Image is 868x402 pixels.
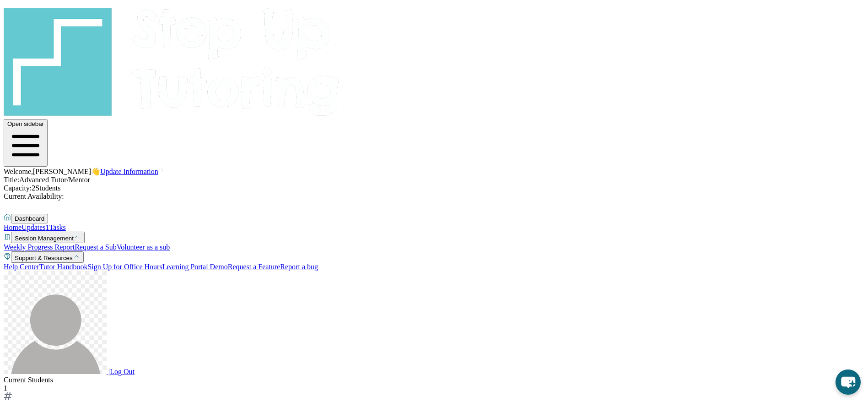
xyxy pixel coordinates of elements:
[87,263,162,271] a: Sign Up for Office Hours
[4,384,864,392] div: 1
[4,392,12,400] img: card
[4,223,22,231] a: Home
[117,243,170,251] a: Volunteer as a sub
[4,119,48,167] button: Open sidebar
[836,369,861,395] button: chat-button
[19,176,90,184] span: Advanced Tutor/Mentor
[11,251,84,263] button: Support & Resources
[22,223,45,231] span: Updates
[32,184,60,192] span: 2 Students
[100,168,166,175] a: Update Information
[15,215,44,222] span: Dashboard
[11,232,85,243] button: Session Management
[4,271,107,374] img: user-img
[11,214,48,223] button: Dashboard
[4,192,64,200] span: Current Availability:
[228,263,280,271] a: Request a Feature
[22,223,49,231] a: Updates1
[162,263,228,271] a: Learning Portal Demo
[4,4,340,117] img: logo
[4,184,32,192] span: Capacity:
[4,168,100,175] span: Welcome, [PERSON_NAME] 👋
[4,176,19,184] span: Title:
[4,376,864,384] div: Current Students
[46,223,49,231] span: 1
[15,255,73,261] span: Support & Resources
[108,368,110,375] span: |
[4,243,75,251] a: Weekly Progress Report
[158,167,166,174] img: Chevron Right
[110,368,135,375] span: Log Out
[75,243,117,251] a: Request a Sub
[49,223,66,231] a: Tasks
[15,235,74,242] span: Session Management
[4,263,39,271] a: Help Center
[39,263,88,271] a: Tutor Handbook
[280,263,318,271] a: Report a bug
[7,120,44,127] span: Open sidebar
[4,368,135,375] a: |Log Out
